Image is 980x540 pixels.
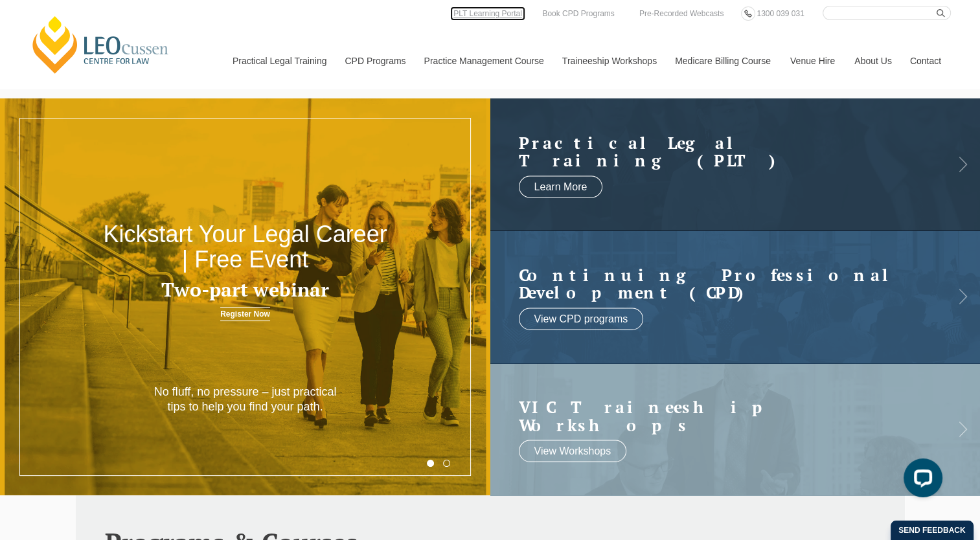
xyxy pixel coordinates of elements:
a: [PERSON_NAME] Centre for Law [29,14,172,75]
a: Medicare Billing Course [665,33,781,89]
a: Register Now [220,307,270,321]
a: Pre-Recorded Webcasts [636,6,727,21]
a: About Us [845,33,900,89]
a: View CPD programs [519,308,644,330]
a: Practical LegalTraining (PLT) [519,133,926,169]
button: 2 [443,460,450,467]
p: No fluff, no pressure – just practical tips to help you find your path. [147,385,343,415]
a: Continuing ProfessionalDevelopment (CPD) [519,265,926,301]
button: 1 [427,460,434,467]
span: 1300 039 031 [757,9,804,18]
a: Learn More [519,175,603,197]
iframe: LiveChat chat widget [893,453,948,508]
h2: Continuing Professional Development (CPD) [519,265,926,301]
a: Venue Hire [781,33,845,89]
h2: Kickstart Your Legal Career | Free Event [98,221,392,273]
a: CPD Programs [335,33,414,89]
a: Practice Management Course [415,33,553,89]
a: View Workshops [519,440,627,462]
a: VIC Traineeship Workshops [519,398,926,434]
a: Contact [900,33,951,89]
a: PLT Learning Portal [450,6,525,21]
a: Book CPD Programs [539,6,617,21]
h2: Practical Legal Training (PLT) [519,133,926,169]
a: 1300 039 031 [753,6,807,21]
a: Traineeship Workshops [553,33,665,89]
h3: Two-part webinar [98,279,392,300]
a: Practical Legal Training [223,33,336,89]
